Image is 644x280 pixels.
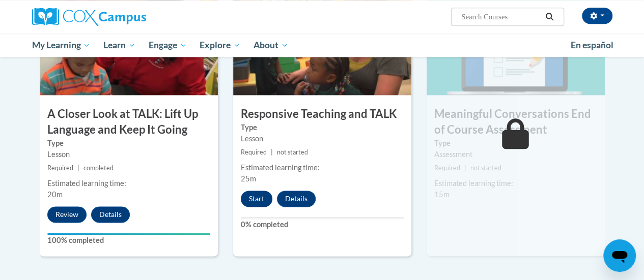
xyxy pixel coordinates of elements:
a: Explore [193,34,247,57]
input: Search Courses [460,11,542,23]
a: Learn [97,34,142,57]
span: Engage [149,39,187,51]
span: Learn [103,39,135,51]
span: 25m [241,174,256,183]
span: Required [47,164,73,172]
a: Engage [142,34,193,57]
a: Cox Campus [32,8,215,26]
h3: A Closer Look at TALK: Lift Up Language and Keep It Going [40,106,218,138]
button: Review [47,206,87,223]
a: My Learning [25,34,97,57]
a: En español [564,35,620,56]
div: Lesson [47,149,210,160]
label: 100% completed [47,235,210,246]
div: Lesson [241,133,404,144]
button: Details [91,206,130,223]
label: Type [434,138,597,149]
span: Explore [200,39,240,51]
span: My Learning [32,39,90,51]
label: 0% completed [241,219,404,230]
span: not started [277,148,308,156]
iframe: Button to launch messaging window [603,239,636,272]
img: Cox Campus [32,8,146,26]
h3: Responsive Teaching and TALK [233,106,411,122]
span: | [271,148,273,156]
span: En español [571,40,613,50]
span: About [254,39,288,51]
span: not started [470,164,501,172]
div: Assessment [434,149,597,160]
span: Required [434,164,460,172]
div: Estimated learning time: [241,162,404,173]
button: Details [277,191,316,207]
button: Start [241,191,272,207]
div: Estimated learning time: [47,178,210,189]
span: 15m [434,190,450,199]
span: | [77,164,79,172]
button: Account Settings [582,8,612,24]
span: Required [241,148,267,156]
span: | [464,164,466,172]
button: Search [542,11,557,23]
h3: Meaningful Conversations End of Course Assessment [427,106,605,138]
div: Main menu [24,34,620,57]
a: About [247,34,295,57]
div: Estimated learning time: [434,178,597,189]
span: 20m [47,190,63,199]
div: Your progress [47,233,210,235]
label: Type [47,138,210,149]
label: Type [241,122,404,133]
span: completed [83,164,114,172]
